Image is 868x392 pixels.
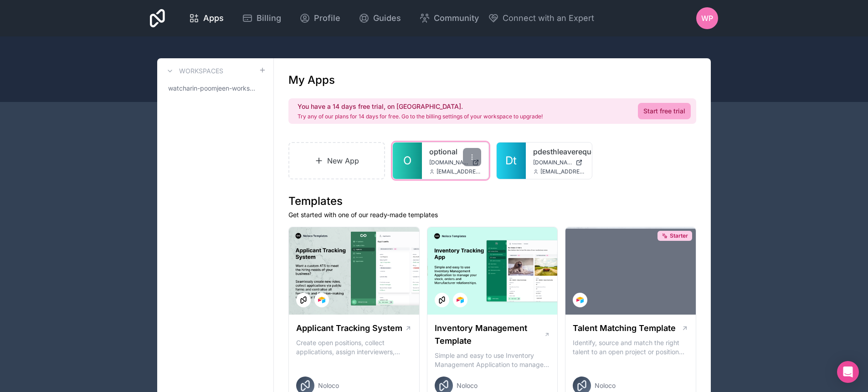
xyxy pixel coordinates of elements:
[638,103,691,119] a: Start free trial
[373,12,401,25] span: Guides
[701,13,713,24] span: WP
[533,159,585,166] a: [DOMAIN_NAME]
[429,159,481,166] a: [DOMAIN_NAME]
[429,146,481,157] a: optional
[457,296,464,304] img: Airtable Logo
[164,80,266,97] a: watcharin-poomjeen-workspace
[533,159,572,166] span: [DOMAIN_NAME]
[533,146,585,157] a: pdesthleaverequest
[437,168,481,175] span: [EMAIL_ADDRESS][DOMAIN_NAME]
[318,381,339,390] span: Noloco
[314,12,340,25] span: Profile
[296,338,412,356] p: Create open positions, collect applications, assign interviewers, centralise candidate feedback a...
[179,66,223,76] h3: Workspaces
[203,12,224,25] span: Apps
[503,12,594,25] span: Connect with an Expert
[573,338,688,356] p: Identify, source and match the right talent to an open project or position with our Talent Matchi...
[497,143,526,179] a: Dt
[595,381,616,390] span: Noloco
[164,66,223,76] a: Workspaces
[318,296,325,304] img: Airtable Logo
[429,159,468,166] span: [DOMAIN_NAME]
[435,351,550,369] p: Simple and easy to use Inventory Management Application to manage your stock, orders and Manufact...
[288,194,696,209] h1: Templates
[288,73,335,87] h1: My Apps
[298,102,543,111] h2: You have a 14 days free trial, on [GEOGRAPHIC_DATA].
[434,12,479,25] span: Community
[235,8,288,28] a: Billing
[257,12,281,25] span: Billing
[505,153,517,168] span: Dt
[288,142,385,179] a: New App
[393,143,422,179] a: O
[298,113,543,120] p: Try any of our plans for 14 days for free. Go to the billing settings of your workspace to upgrade!
[457,381,478,390] span: Noloco
[576,296,584,304] img: Airtable Logo
[488,12,594,25] button: Connect with an Expert
[670,232,688,239] span: Starter
[288,210,696,219] p: Get started with one of our ready-made templates
[296,322,402,335] h1: Applicant Tracking System
[181,8,231,28] a: Apps
[292,8,348,28] a: Profile
[435,322,544,347] h1: Inventory Management Template
[168,84,259,93] span: watcharin-poomjeen-workspace
[403,153,411,168] span: O
[351,8,408,28] a: Guides
[837,361,859,383] div: Open Intercom Messenger
[412,8,486,28] a: Community
[540,168,585,175] span: [EMAIL_ADDRESS][DOMAIN_NAME]
[573,322,676,335] h1: Talent Matching Template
